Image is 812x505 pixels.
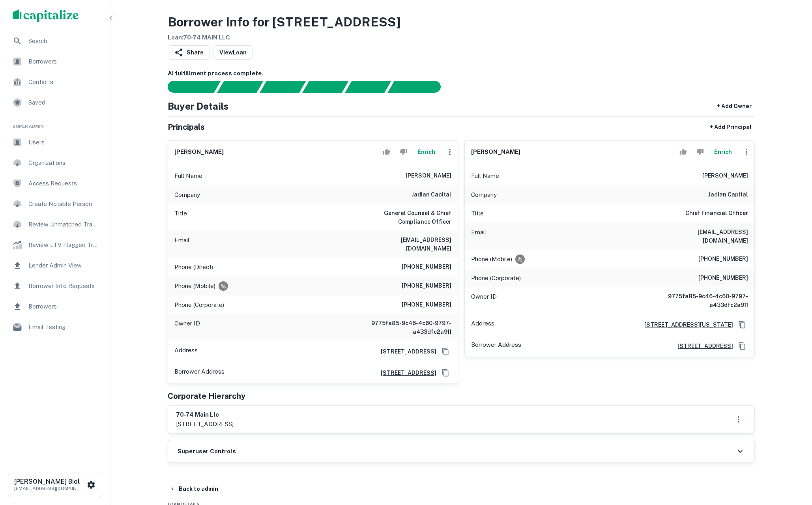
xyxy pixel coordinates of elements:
[653,228,748,245] h6: [EMAIL_ADDRESS][DOMAIN_NAME]
[302,81,348,93] div: Principals found, AI now looking for contact information...
[158,81,217,93] div: Sending borrower request to AI...
[28,36,99,46] span: Search
[28,261,99,270] span: Lender Admin View
[6,297,104,316] a: Borrowers
[440,346,451,357] button: Copy Address
[440,367,451,379] button: Copy Address
[168,121,205,133] h5: Principals
[707,120,755,134] button: + Add Principal
[406,171,451,181] h6: [PERSON_NAME]
[168,13,400,32] h3: Borrower Info for [STREET_ADDRESS]
[28,98,99,107] span: Saved
[374,368,436,377] h6: [STREET_ADDRESS]
[698,254,748,264] h6: [PHONE_NUMBER]
[168,390,245,402] h5: Corporate Hierarchy
[397,144,410,160] button: Reject
[402,281,451,291] h6: [PHONE_NUMBER]
[6,256,104,275] a: Lender Admin View
[28,322,99,332] span: Email Testing
[6,32,104,50] a: Search
[471,209,484,218] p: Title
[176,410,234,419] h6: 70-74 main llc
[374,347,436,356] a: [STREET_ADDRESS]
[638,320,733,329] a: [STREET_ADDRESS][US_STATE]
[6,195,104,213] a: Create Notable Person
[685,209,748,218] h6: Chief Financial Officer
[14,485,85,492] p: [EMAIL_ADDRESS][DOMAIN_NAME]
[773,442,812,480] iframe: Chat Widget
[168,45,210,60] button: Share
[710,144,735,160] button: Enrich
[174,346,198,357] p: Address
[471,228,486,245] p: Email
[6,52,104,71] a: Borrowers
[217,81,263,93] div: Your request is received and processing...
[213,45,253,60] a: ViewLoan
[174,262,213,272] p: Phone (Direct)
[671,342,733,350] h6: [STREET_ADDRESS]
[174,171,202,181] p: Full Name
[174,190,200,200] p: Company
[6,153,104,172] a: Organizations
[6,73,104,92] a: Contacts
[714,99,755,113] button: + Add Owner
[676,144,690,160] button: Accept
[174,236,189,253] p: Email
[219,281,228,291] div: Requests to not be contacted at this number
[168,69,755,78] h6: AI fulfillment process complete.
[168,33,400,42] h6: Loan : 70-74 MAIN LLC
[174,148,224,157] h6: [PERSON_NAME]
[6,277,104,296] a: Borrower Info Requests
[174,367,225,379] p: Borrower Address
[6,318,104,337] a: Email Testing
[6,133,104,152] a: Users
[471,292,497,309] p: Owner ID
[736,319,748,331] button: Copy Address
[412,190,451,200] h6: jadian capital
[693,144,707,160] button: Reject
[402,300,451,310] h6: [PHONE_NUMBER]
[28,302,99,311] span: Borrowers
[13,9,79,22] img: capitalize-logo.png
[702,171,748,181] h6: [PERSON_NAME]
[653,292,748,309] h6: 9775fa85-9c46-4c60-9797-a433dfc2a911
[28,240,99,250] span: Review LTV Flagged Transactions
[357,236,451,253] h6: [EMAIL_ADDRESS][DOMAIN_NAME]
[28,138,99,147] span: Users
[357,319,451,336] h6: 9775fa85-9c46-4c60-9797-a433dfc2a911
[471,340,521,352] p: Borrower Address
[174,319,200,336] p: Owner ID
[6,236,104,254] a: Review LTV Flagged Transactions
[28,77,99,87] span: Contacts
[174,281,215,291] p: Phone (Mobile)
[28,158,99,168] span: Organizations
[471,190,497,200] p: Company
[6,93,104,112] a: Saved
[345,81,391,93] div: Principals found, still searching for contact information. This may take time...
[260,81,306,93] div: Documents found, AI parsing details...
[28,220,99,229] span: Review Unmatched Transactions
[28,199,99,209] span: Create Notable Person
[708,190,748,200] h6: jadian capital
[698,273,748,283] h6: [PHONE_NUMBER]
[6,215,104,234] a: Review Unmatched Transactions
[28,281,99,291] span: Borrower Info Requests
[413,144,439,160] button: Enrich
[736,340,748,352] button: Copy Address
[6,174,104,193] a: Access Requests
[471,148,520,157] h6: [PERSON_NAME]
[174,300,224,310] p: Phone (Corporate)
